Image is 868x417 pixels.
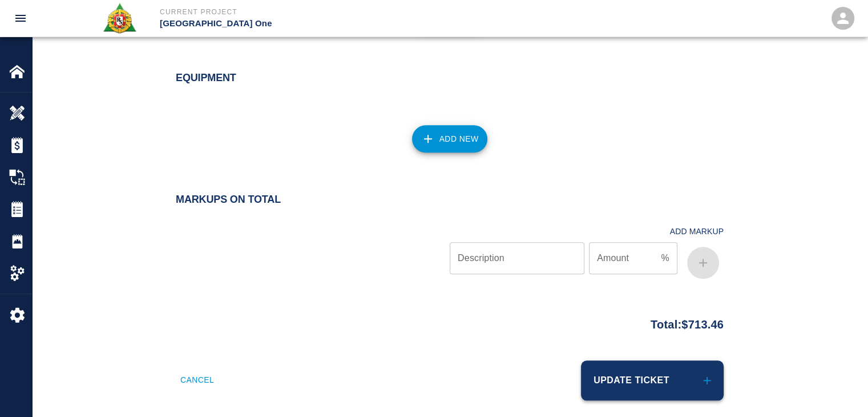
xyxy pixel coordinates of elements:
h2: Equipment [176,72,724,85]
button: Add New [412,125,488,153]
h4: Add Markup [670,227,724,236]
h2: Markups on Total [176,194,724,206]
img: Roger & Sons Concrete [102,2,137,34]
button: open drawer [7,5,34,32]
button: Update Ticket [581,360,724,400]
p: Total: $713.46 [651,311,724,333]
p: [GEOGRAPHIC_DATA] One [160,17,496,30]
iframe: Chat Widget [811,362,868,417]
p: % [661,251,669,265]
button: Cancel [176,360,219,400]
p: Current Project [160,7,496,17]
